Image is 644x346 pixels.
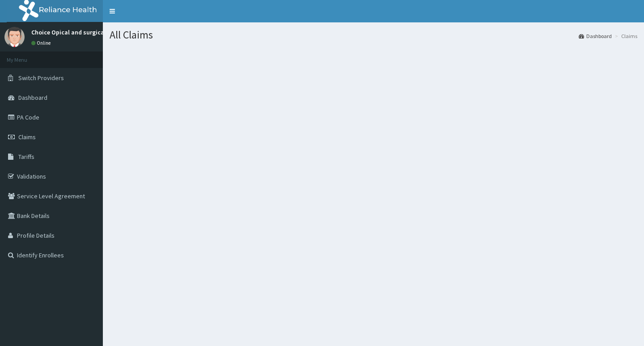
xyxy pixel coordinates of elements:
[31,29,130,35] p: Choice Opical and surgical services
[110,29,637,41] h1: All Claims
[4,27,25,47] img: User Image
[31,40,53,46] a: Online
[18,133,36,141] span: Claims
[18,94,47,102] span: Dashboard
[579,32,612,40] a: Dashboard
[18,74,64,82] span: Switch Providers
[613,32,637,40] li: Claims
[18,153,34,161] span: Tariffs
